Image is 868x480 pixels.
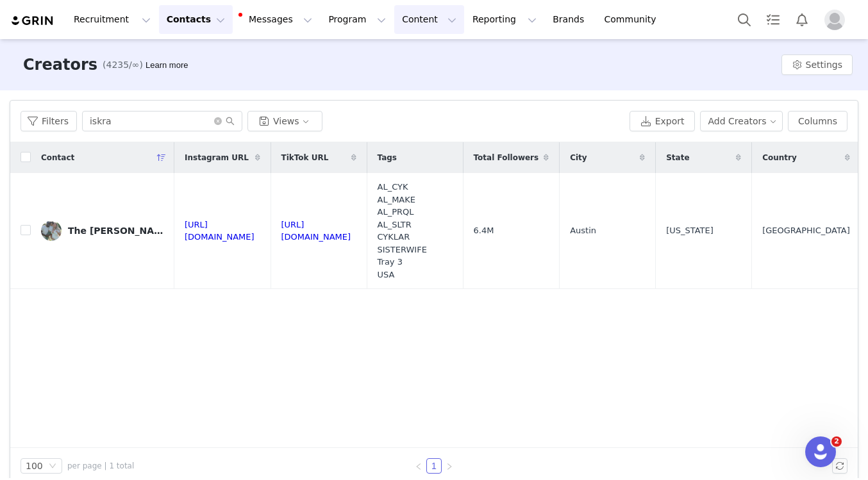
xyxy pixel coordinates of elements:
span: [GEOGRAPHIC_DATA] [762,224,850,237]
input: Search... [82,111,242,131]
span: Instagram URL [185,152,249,163]
button: Add Creators [700,111,783,131]
span: per page | 1 total [67,460,134,472]
li: 1 [426,458,442,474]
button: Views [247,111,322,131]
button: Export [630,111,695,131]
i: icon: down [49,462,56,471]
iframe: Intercom live chat [805,436,836,467]
button: Profile [817,10,858,30]
button: Recruitment [66,5,158,34]
button: Messages [233,5,320,34]
span: State [666,152,689,163]
a: [URL][DOMAIN_NAME] [185,220,255,242]
span: Total Followers [474,152,539,163]
div: 100 [26,459,43,473]
span: (4235/∞) [103,58,143,72]
img: placeholder-profile.jpg [824,10,845,30]
button: Search [730,5,758,34]
span: 6.4M [474,224,494,237]
a: Tasks [759,5,787,34]
img: cf0fd03d-025d-41a2-a494-abfc17a1d50b.jpg [41,220,62,241]
span: Tags [378,152,397,163]
i: icon: search [226,117,235,126]
li: Previous Page [411,458,426,474]
a: Brands [545,5,596,34]
button: Settings [781,54,853,75]
a: The [PERSON_NAME] Family [41,220,164,241]
i: icon: close-circle [214,117,222,125]
div: Tooltip anchor [143,59,190,72]
a: 1 [427,459,441,473]
i: icon: left [415,463,422,470]
img: grin logo [10,15,55,27]
span: TikTok URL [281,152,329,163]
button: Filters [21,111,77,131]
i: icon: right [446,463,453,470]
button: Reporting [465,5,544,34]
div: The [PERSON_NAME] Family [68,226,164,236]
h3: Creators [23,53,97,76]
button: Notifications [788,5,816,34]
li: Next Page [442,458,457,474]
span: [US_STATE] [666,224,714,237]
span: Contact [41,152,74,163]
button: Contacts [159,5,233,34]
span: Country [762,152,797,163]
button: Columns [788,111,847,131]
button: Program [321,5,394,34]
span: AL_CYK AL_MAKE AL_PRQL AL_SLTR CYKLAR SISTERWIFE Tray 3 USA [378,181,427,281]
span: City [570,152,587,163]
a: Community [597,5,670,34]
span: 2 [831,436,842,447]
span: Austin [570,224,596,237]
a: [URL][DOMAIN_NAME] [281,220,351,242]
button: Content [394,5,464,34]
